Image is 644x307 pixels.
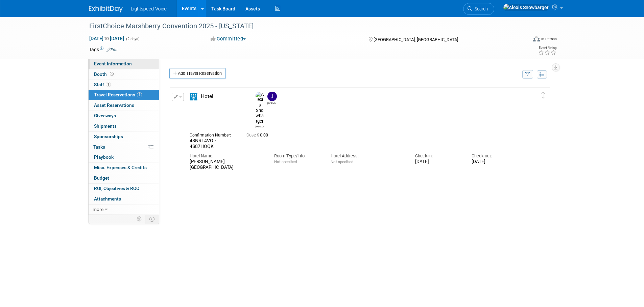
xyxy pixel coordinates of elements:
span: (2 days) [125,37,140,41]
div: Alexis Snowbarger [256,124,264,128]
a: Misc. Expenses & Credits [89,163,159,173]
div: Alexis Snowbarger [254,92,266,128]
div: [PERSON_NAME][GEOGRAPHIC_DATA] [190,159,264,171]
img: ExhibitDay [89,6,123,12]
span: Booth [94,71,115,77]
a: Search [463,3,494,15]
span: Sponsorships [94,134,123,139]
span: Travel Reservations [94,92,142,97]
i: Filter by Traveler [525,72,530,77]
td: Personalize Event Tab Strip [134,215,145,223]
td: Tags [89,46,118,53]
span: Lightspeed Voice [131,6,167,11]
div: Hotel Name: [190,153,264,159]
span: Playbook [94,154,114,160]
a: Giveaways [89,111,159,121]
div: Joel Poythress [266,92,278,105]
span: to [103,36,110,41]
span: Asset Reservations [94,102,134,108]
a: Event Information [89,59,159,69]
a: more [89,205,159,215]
span: 1 [106,82,111,87]
div: Event Rating [538,46,556,50]
a: Attachments [89,194,159,204]
span: Shipments [94,123,117,129]
div: In-Person [541,36,557,41]
span: more [93,207,103,212]
div: Check-out: [472,153,518,159]
span: Attachments [94,196,121,202]
span: [DATE] [DATE] [89,35,124,41]
span: Cost: $ [246,133,260,137]
img: Alexis Snowbarger [256,92,264,124]
span: Booth not reserved yet [109,71,115,76]
span: Tasks [93,144,105,150]
a: Sponsorships [89,132,159,142]
a: Asset Reservations [89,100,159,111]
a: ROI, Objectives & ROO [89,184,159,194]
div: Event Format [487,35,557,45]
i: Click and drag to move item [542,92,545,99]
img: Alexis Snowbarger [503,4,549,11]
span: 0.00 [246,133,271,137]
img: Format-Inperson.png [533,36,540,41]
div: Room Type/Info: [274,153,320,159]
td: Toggle Event Tabs [145,215,159,223]
div: FirstChoice Marshberry Convention 2025 - [US_STATE] [87,20,517,32]
a: Travel Reservations1 [89,90,159,100]
a: Booth [89,69,159,80]
a: Edit [106,48,118,52]
div: Confirmation Number: [190,131,236,138]
span: [GEOGRAPHIC_DATA], [GEOGRAPHIC_DATA] [374,37,458,42]
span: 48NRL4VO - 4S87HOQK [190,138,216,149]
span: Giveaways [94,113,116,118]
a: Staff1 [89,80,159,90]
span: Misc. Expenses & Credits [94,165,147,170]
img: Joel Poythress [267,92,277,101]
a: Add Travel Reservation [169,68,226,79]
button: Committed [208,35,248,42]
span: Hotel [201,93,213,99]
div: Check-in: [415,153,461,159]
a: Budget [89,173,159,183]
span: Staff [94,82,111,87]
span: 1 [137,92,142,97]
div: Hotel Address: [331,153,405,159]
span: Budget [94,175,109,181]
i: Hotel [190,93,197,100]
span: Not specified [331,159,353,164]
span: ROI, Objectives & ROO [94,186,139,191]
a: Playbook [89,152,159,162]
div: [DATE] [472,159,518,165]
a: Shipments [89,121,159,131]
a: Tasks [89,142,159,152]
div: [DATE] [415,159,461,165]
span: Search [472,6,488,11]
span: Event Information [94,61,132,66]
div: Joel Poythress [267,101,276,105]
span: Not specified [274,159,297,164]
